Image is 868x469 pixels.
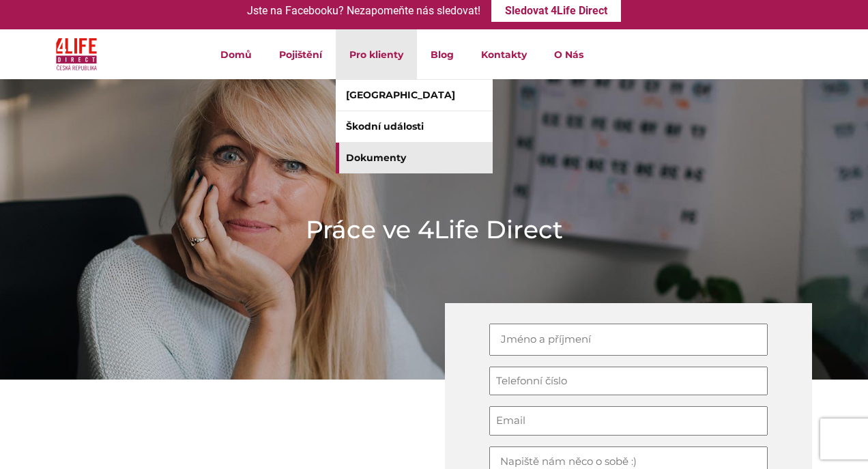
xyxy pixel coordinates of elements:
[489,406,768,436] input: Email
[207,29,265,79] a: Domů
[56,35,97,74] img: 4Life Direct Česká republika logo
[417,29,467,79] a: Blog
[306,212,563,246] h1: Práce ve 4Life Direct
[489,367,768,396] input: Telefonní číslo
[336,143,493,173] a: Dokumenty
[467,29,540,79] a: Kontakty
[489,324,768,356] input: Jméno a příjmení
[336,111,493,142] a: Škodní události
[336,80,493,111] a: [GEOGRAPHIC_DATA]
[247,1,480,21] div: Jste na Facebooku? Nezapomeňte nás sledovat!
